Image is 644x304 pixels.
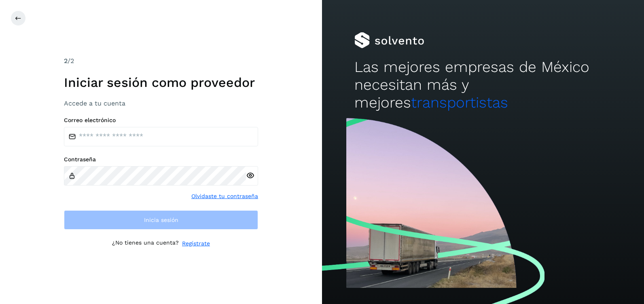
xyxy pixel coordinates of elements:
a: Olvidaste tu contraseña [191,192,258,201]
h2: Las mejores empresas de México necesitan más y mejores [354,58,612,112]
div: /2 [64,56,258,66]
h1: Iniciar sesión como proveedor [64,75,258,90]
button: Inicia sesión [64,210,258,230]
a: Regístrate [182,239,210,248]
label: Contraseña [64,156,258,163]
span: Inicia sesión [144,217,178,223]
span: transportistas [411,94,508,111]
label: Correo electrónico [64,117,258,124]
p: ¿No tienes una cuenta? [112,239,179,248]
span: 2 [64,57,68,65]
h3: Accede a tu cuenta [64,99,258,107]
